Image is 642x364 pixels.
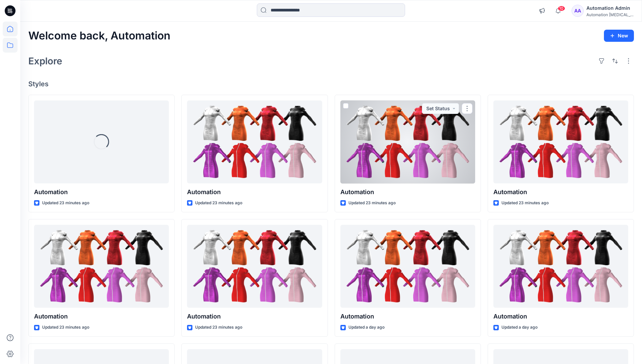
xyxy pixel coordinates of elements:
p: Automation [34,187,169,197]
div: Automation Admin [586,4,634,12]
p: Automation [187,312,322,321]
p: Automation [187,187,322,197]
a: Automation [340,100,475,184]
p: Automation [34,312,169,321]
p: Updated a day ago [348,324,385,331]
button: New [604,30,634,42]
span: 10 [558,6,565,11]
p: Automation [493,312,628,321]
p: Updated 23 minutes ago [348,200,396,207]
p: Updated 23 minutes ago [195,324,242,331]
p: Automation [493,187,628,197]
h2: Explore [28,56,62,66]
p: Automation [340,312,475,321]
p: Updated a day ago [501,324,538,331]
div: AA [572,5,584,17]
a: Automation [493,225,628,308]
a: Automation [493,100,628,184]
h2: Welcome back, Automation [28,30,171,42]
p: Updated 23 minutes ago [42,200,89,207]
a: Automation [187,225,322,308]
p: Automation [340,187,475,197]
h4: Styles [28,80,634,88]
p: Updated 23 minutes ago [42,324,89,331]
div: Automation [MEDICAL_DATA]... [586,12,634,17]
a: Automation [340,225,475,308]
p: Updated 23 minutes ago [195,200,242,207]
a: Automation [187,100,322,184]
a: Automation [34,225,169,308]
p: Updated 23 minutes ago [501,200,549,207]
